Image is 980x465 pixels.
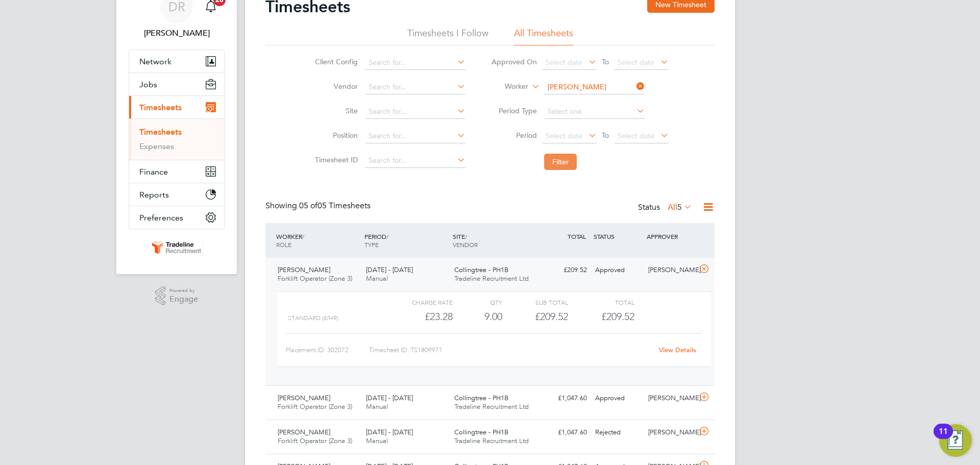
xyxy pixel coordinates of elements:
div: £1,047.60 [538,390,591,407]
a: Go to home page [129,239,225,256]
div: Timesheets [129,118,224,160]
label: Timesheet ID [312,155,358,164]
div: 9.00 [453,308,502,325]
li: Timesheets I Follow [407,27,488,45]
span: Manual [366,436,388,445]
div: Approved [591,390,644,407]
div: £1,047.60 [538,424,591,441]
span: / [386,232,388,240]
input: Search for... [365,56,465,70]
label: Period Type [491,106,537,115]
img: tradelinerecruitment-logo-retina.png [150,239,203,256]
button: Open Resource Center, 11 new notifications [939,424,972,457]
span: TOTAL [568,232,586,240]
div: Rejected [591,424,644,441]
button: Jobs [129,73,224,95]
button: Network [129,50,224,72]
div: QTY [453,296,502,308]
label: Worker [482,82,528,92]
span: [DATE] - [DATE] [366,265,413,274]
div: Showing [265,201,373,211]
div: [PERSON_NAME] [644,262,697,279]
span: VENDOR [453,240,478,249]
span: TYPE [364,240,379,249]
div: WORKER [274,227,362,254]
span: / [302,232,304,240]
span: Select date [546,58,582,67]
span: 05 Timesheets [299,201,371,211]
span: [DATE] - [DATE] [366,428,413,436]
span: Forklift Operator (Zone 3) [278,436,352,445]
span: 05 of [299,201,317,211]
span: Select date [618,131,654,140]
input: Select one [544,105,645,119]
span: Manual [366,402,388,411]
span: Standard (£/HR) [288,314,338,322]
span: [DATE] - [DATE] [366,394,413,402]
span: Tradeline Recruitment Ltd [454,436,529,445]
label: Site [312,106,358,115]
label: Vendor [312,82,358,91]
span: / [465,232,467,240]
div: Timesheet ID: TS1809971 [369,342,652,358]
input: Search for... [365,154,465,168]
span: £209.52 [601,310,634,323]
span: Preferences [139,213,183,223]
span: Timesheets [139,103,182,112]
span: Select date [546,131,582,140]
button: Timesheets [129,96,224,118]
span: Select date [618,58,654,67]
input: Search for... [544,80,645,94]
a: Timesheets [139,127,182,137]
span: To [599,129,612,142]
span: Jobs [139,80,157,89]
input: Search for... [365,105,465,119]
label: Period [491,131,537,140]
span: Reports [139,190,169,200]
span: Collingtree - PH1B [454,428,508,436]
div: £23.28 [387,308,453,325]
span: 5 [677,202,682,212]
div: Sub Total [502,296,568,308]
a: View Details [659,346,696,354]
label: Client Config [312,57,358,66]
div: £209.52 [502,308,568,325]
span: Collingtree - PH1B [454,265,508,274]
span: Tradeline Recruitment Ltd [454,274,529,283]
span: Tradeline Recruitment Ltd [454,402,529,411]
span: Powered by [169,286,198,295]
li: All Timesheets [514,27,573,45]
span: Engage [169,295,198,304]
div: Charge rate [387,296,453,308]
label: Position [312,131,358,140]
label: All [668,202,692,212]
span: [PERSON_NAME] [278,265,330,274]
div: Status [638,201,694,215]
span: Manual [366,274,388,283]
span: Collingtree - PH1B [454,394,508,402]
a: Powered byEngage [155,286,199,306]
span: ROLE [276,240,291,249]
a: Expenses [139,141,174,151]
span: [PERSON_NAME] [278,428,330,436]
span: Forklift Operator (Zone 3) [278,274,352,283]
input: Search for... [365,129,465,143]
div: [PERSON_NAME] [644,424,697,441]
div: Placement ID: 302072 [286,342,369,358]
input: Search for... [365,80,465,94]
span: Forklift Operator (Zone 3) [278,402,352,411]
div: Total [568,296,634,308]
span: Network [139,57,171,66]
button: Preferences [129,206,224,229]
button: Finance [129,160,224,183]
div: Approved [591,262,644,279]
label: Approved On [491,57,537,66]
button: Filter [544,154,577,170]
span: Demi Richens [129,27,225,39]
div: 11 [939,431,948,445]
div: PERIOD [362,227,450,254]
div: SITE [450,227,538,254]
div: [PERSON_NAME] [644,390,697,407]
span: [PERSON_NAME] [278,394,330,402]
span: To [599,55,612,68]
